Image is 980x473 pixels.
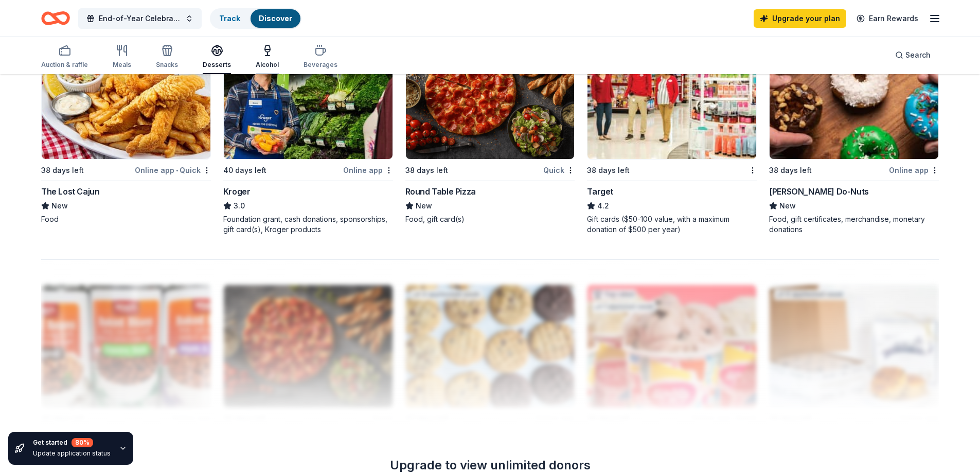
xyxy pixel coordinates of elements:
a: Image for Kroger1 applylast week40 days leftOnline appKroger3.0Foundation grant, cash donations, ... [223,36,393,235]
span: End-of-Year Celebration [99,12,181,25]
a: Image for The Lost Cajun38 days leftOnline app•QuickThe Lost CajunNewFood [41,36,211,224]
div: Food [41,214,211,224]
div: Update application status [33,449,111,458]
span: • [176,166,178,174]
div: Online app Quick [135,164,211,177]
a: Image for Round Table Pizza38 days leftQuickRound Table PizzaNewFood, gift card(s) [405,36,575,224]
div: Kroger [223,185,251,198]
div: 38 days left [587,164,630,177]
span: Search [905,49,931,61]
img: Image for The Lost Cajun [42,37,210,159]
div: 38 days left [41,164,84,177]
div: Snacks [156,61,178,69]
button: Search [887,45,939,65]
div: Round Table Pizza [405,185,476,198]
span: New [51,200,68,212]
button: Snacks [156,40,178,74]
span: 3.0 [234,200,245,212]
button: End-of-Year Celebration [78,8,202,29]
span: New [779,200,796,212]
button: Alcohol [256,40,279,74]
a: Image for Target3 applieslast week38 days leftTarget4.2Gift cards ($50-100 value, with a maximum ... [587,36,757,235]
button: TrackDiscover [210,8,301,29]
div: Alcohol [256,61,279,69]
button: Desserts [203,40,231,74]
a: Track [219,14,240,23]
div: Beverages [304,61,337,69]
div: Get started [33,438,111,447]
div: The Lost Cajun [41,185,99,198]
div: Foundation grant, cash donations, sponsorships, gift card(s), Kroger products [223,214,393,235]
div: 38 days left [405,164,448,177]
div: Auction & raffle [41,61,88,69]
div: Gift cards ($50-100 value, with a maximum donation of $500 per year) [587,214,757,235]
div: Meals [113,61,131,69]
span: New [416,200,432,212]
div: 38 days left [769,164,812,177]
span: 4.2 [597,200,609,212]
button: Auction & raffle [41,40,88,74]
img: Image for Target [587,37,756,159]
button: Beverages [304,40,337,74]
img: Image for Shipley Do-Nuts [770,37,938,159]
button: Meals [113,40,131,74]
div: Food, gift card(s) [405,214,575,224]
div: 80 % [72,438,93,447]
a: Image for Shipley Do-Nuts2 applieslast week38 days leftOnline app[PERSON_NAME] Do-NutsNewFood, gi... [769,36,939,235]
div: Quick [543,164,575,177]
div: Food, gift certificates, merchandise, monetary donations [769,214,939,235]
img: Image for Kroger [224,37,393,159]
a: Discover [259,14,292,23]
div: Desserts [203,61,231,69]
div: 40 days left [223,164,266,177]
div: Target [587,185,613,198]
div: Online app [343,164,393,177]
div: [PERSON_NAME] Do-Nuts [769,185,869,198]
a: Upgrade your plan [754,9,846,28]
img: Image for Round Table Pizza [406,37,575,159]
div: Online app [889,164,939,177]
a: Earn Rewards [850,9,924,28]
a: Home [41,6,70,30]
